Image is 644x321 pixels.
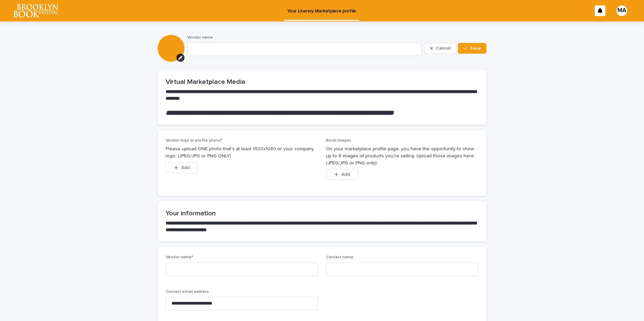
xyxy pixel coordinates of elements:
img: l65f3yHPToSKODuEVUav [13,4,58,17]
button: Add [326,169,358,180]
span: Cancel [436,46,451,51]
span: Add [341,172,350,177]
button: Save [458,43,486,54]
div: MA [616,5,627,16]
span: Vendor name [166,255,193,259]
span: Contact name [326,255,354,259]
span: Vendor name [187,36,213,40]
h2: Your information [166,209,478,217]
h2: Virtual Marketplace Media [166,78,478,86]
span: Vendor logo or profile photo [166,139,222,143]
span: Save [470,46,481,51]
p: On your marketplace profile page, you have the opportunity to show up to 6 images of products you... [326,146,478,166]
p: Please upload ONE photo that’s at least 1920x1080 or your company logo. (JPEG/JPG or PNG ONLY) [166,146,318,160]
span: Contact email address [166,290,209,294]
button: Cancel [424,43,457,54]
button: Add [166,162,198,173]
span: Book images [326,139,351,143]
span: Add [181,165,190,170]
